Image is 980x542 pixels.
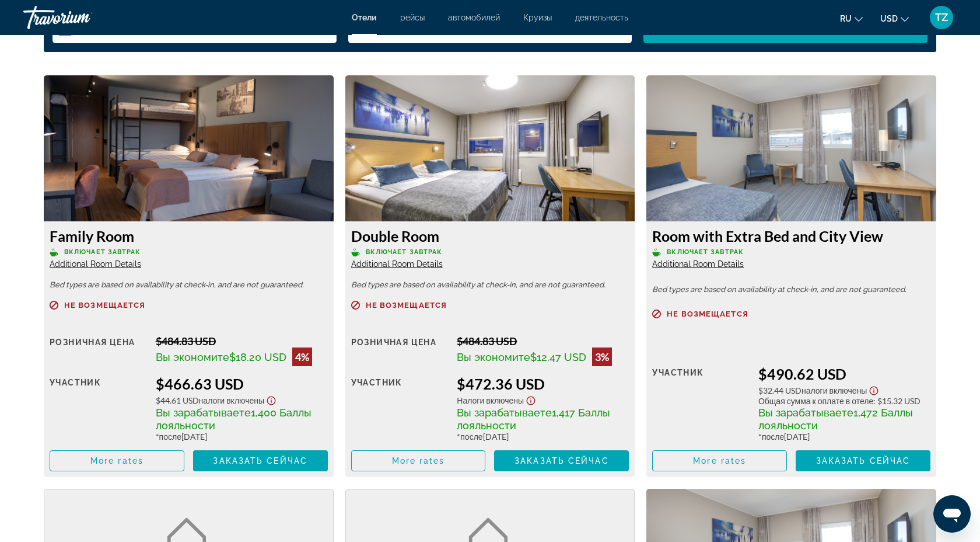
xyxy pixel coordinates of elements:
[652,286,930,294] p: Bed types are based on availability at check-in, and are not guaranteed.
[575,13,628,22] a: деятельность
[44,75,334,221] img: Family Room
[52,14,337,43] button: Select check in and out date
[758,365,930,383] div: $490.62 USD
[457,395,524,405] span: Налоги включены
[652,259,744,269] span: Additional Room Details
[935,12,948,23] span: TZ
[448,13,500,22] a: автомобилей
[156,406,311,432] span: 1,400 Баллы лояльности
[652,450,787,471] button: More rates
[52,14,928,43] div: Search widget
[400,13,425,22] a: рейсы
[667,248,744,256] span: Включает завтрак
[880,14,898,23] span: USD
[652,227,930,245] h3: Room with Extra Bed and City View
[156,432,328,442] div: * [DATE]
[156,351,229,363] span: Вы экономите
[366,248,443,256] span: Включает завтрак
[801,385,867,395] span: Налоги включены
[213,456,307,465] span: Заказать сейчас
[50,227,328,245] h3: Family Room
[494,450,629,471] button: Заказать сейчас
[392,456,445,465] span: More rates
[351,450,486,471] button: More rates
[50,259,141,269] span: Additional Room Details
[229,351,286,363] span: $18.20 USD
[652,365,750,442] div: участник
[50,335,147,366] div: Розничная цена
[880,10,909,27] button: Change currency
[64,301,145,309] span: Не возмещается
[23,2,140,33] a: Travorium
[50,450,184,471] button: More rates
[592,348,612,366] div: 3%
[457,335,629,348] div: $484.83 USD
[366,301,447,309] span: Не возмещается
[345,75,635,221] img: Double Room
[758,406,913,432] span: 1,472 Баллы лояльности
[523,13,552,22] a: Круизы
[758,406,853,419] span: Вы зарабатываете
[156,375,328,392] div: $466.63 USD
[64,248,141,256] span: Включает завтрак
[460,432,482,442] span: после
[796,450,930,471] button: Заказать сейчас
[758,396,930,406] div: : $15.32 USD
[457,406,610,432] span: 1,417 Баллы лояльности
[524,392,538,406] button: Show Taxes and Fees disclaimer
[514,456,609,465] span: Заказать сейчас
[264,392,278,406] button: Show Taxes and Fees disclaimer
[926,5,957,30] button: User Menu
[667,310,748,318] span: Не возмещается
[933,495,971,533] iframe: Кнопка запуска окна обмена сообщениями
[351,227,629,245] h3: Double Room
[50,375,147,442] div: участник
[351,281,629,289] p: Bed types are based on availability at check-in, and are not guaranteed.
[840,10,863,27] button: Change language
[292,348,312,366] div: 4%
[199,395,265,405] span: Налоги включены
[816,456,911,465] span: Заказать сейчас
[156,395,199,405] span: $44.61 USD
[156,335,328,348] div: $484.83 USD
[457,375,629,392] div: $472.36 USD
[840,14,852,23] span: ru
[193,450,328,471] button: Заказать сейчас
[758,432,930,442] div: * [DATE]
[530,351,586,363] span: $12.47 USD
[693,456,746,465] span: More rates
[457,432,629,442] div: * [DATE]
[758,396,873,406] span: Общая сумма к оплате в отеле
[646,75,936,221] img: Room with Extra Bed and City View
[50,281,328,289] p: Bed types are based on availability at check-in, and are not guaranteed.
[352,13,377,22] a: Отели
[457,406,552,419] span: Вы зарабатываете
[351,259,443,269] span: Additional Room Details
[867,383,881,396] button: Show Taxes and Fees disclaimer
[159,432,181,442] span: после
[351,375,449,442] div: участник
[90,456,143,465] span: More rates
[762,432,784,442] span: после
[758,385,801,395] span: $32.44 USD
[351,335,449,366] div: Розничная цена
[156,406,251,419] span: Вы зарабатываете
[457,351,530,363] span: Вы экономите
